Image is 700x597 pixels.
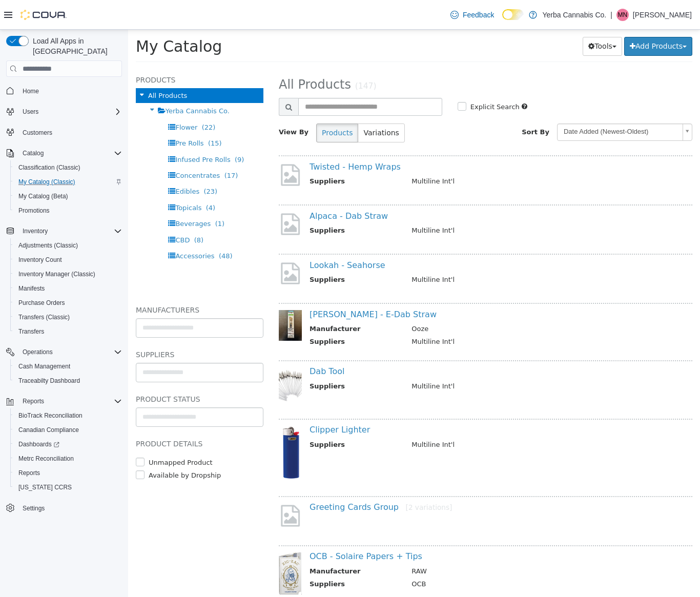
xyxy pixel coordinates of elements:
[75,158,89,166] span: (23)
[47,142,92,150] span: Concentrates
[47,126,102,134] span: Infused Pre Rolls
[18,502,122,514] span: Settings
[18,225,122,237] span: Inventory
[18,126,122,139] span: Customers
[18,147,48,159] button: Catalog
[47,158,71,166] span: Edibles
[276,147,559,159] td: Multiline Int'l
[74,94,88,101] span: (22)
[181,231,257,240] a: Lookah - Seahorse
[188,94,230,113] button: Products
[276,294,559,307] td: Ooze
[181,196,276,209] th: Suppliers
[429,94,564,111] a: Date Added (Newest-Oldest)
[10,267,126,281] button: Inventory Manager (Classic)
[542,9,606,21] p: Yerba Cannabis Co.
[14,424,122,436] span: Canadian Compliance
[181,410,276,423] th: Suppliers
[276,352,559,364] td: Multiline Int'l
[23,397,44,405] span: Reports
[14,190,72,202] a: My Catalog (Beta)
[14,452,78,465] a: Metrc Reconciliation
[618,9,628,21] span: MN
[47,207,61,214] span: CBD
[18,225,52,237] button: Inventory
[10,296,126,310] button: Purchase Orders
[276,537,559,549] td: RAW
[23,129,52,137] span: Customers
[18,346,57,358] button: Operations
[10,359,126,374] button: Cash Management
[80,110,94,117] span: (15)
[14,176,79,188] a: My Catalog (Classic)
[18,411,83,420] span: BioTrack Reconciliation
[14,297,69,309] a: Purchase Orders
[14,204,54,217] a: Promotions
[18,395,122,407] span: Reports
[20,10,67,20] img: Cova
[18,106,43,118] button: Users
[14,467,44,479] a: Reports
[276,549,559,562] td: OCB
[10,281,126,296] button: Manifests
[18,147,122,159] span: Catalog
[14,467,122,479] span: Reports
[18,163,80,172] span: Classification (Classic)
[20,62,59,70] span: All Products
[14,176,122,188] span: My Catalog (Classic)
[6,79,122,542] nav: Complex example
[633,9,692,21] p: [PERSON_NAME]
[463,10,494,20] span: Feedback
[616,9,629,21] div: Michael Nezi
[96,142,110,150] span: (17)
[502,20,503,20] span: Dark Mode
[91,222,105,230] span: (48)
[18,85,43,97] a: Home
[278,474,324,482] small: [2 variations]
[14,204,122,217] span: Promotions
[8,363,135,376] h5: Product Status
[18,395,48,407] button: Reports
[14,268,122,280] span: Inventory Manager (Classic)
[18,441,93,451] label: Available by Dropship
[10,253,126,267] button: Inventory Count
[14,282,49,295] a: Manifests
[14,424,83,436] a: Canadian Compliance
[610,9,612,21] p: |
[107,126,116,134] span: (9)
[47,94,69,101] span: Flower
[14,481,122,493] span: Washington CCRS
[8,44,135,56] h5: Products
[47,174,73,182] span: Topicals
[227,52,249,61] small: (147)
[18,426,79,434] span: Canadian Compliance
[8,8,94,26] span: My Catalog
[181,280,308,290] a: [PERSON_NAME] - E-Dab Straw
[14,161,122,174] span: Classification (Classic)
[10,423,126,437] button: Canadian Compliance
[2,105,126,119] button: Users
[2,125,126,140] button: Customers
[181,245,276,258] th: Suppliers
[14,325,48,338] a: Transfers
[151,98,180,106] span: View By
[10,374,126,388] button: Traceabilty Dashboard
[181,549,276,562] th: Suppliers
[394,98,421,106] span: Sort By
[276,410,559,423] td: Multiline Int'l
[14,311,122,323] span: Transfers (Classic)
[47,222,86,230] span: Accessories
[181,337,216,346] a: Dab Tool
[10,238,126,253] button: Adjustments (Classic)
[18,256,62,264] span: Inventory Count
[14,190,122,202] span: My Catalog (Beta)
[151,280,174,311] img: 150
[18,362,70,370] span: Cash Management
[2,224,126,238] button: Inventory
[181,181,260,191] a: Alpaca - Dab Straw
[18,178,75,186] span: My Catalog (Classic)
[2,146,126,160] button: Catalog
[151,396,174,450] img: 150
[14,438,122,450] span: Dashboards
[276,196,559,209] td: Multiline Int'l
